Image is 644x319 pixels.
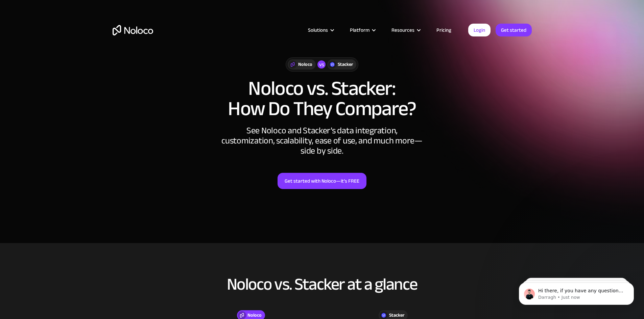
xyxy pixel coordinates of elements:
div: Solutions [308,26,328,34]
div: Stacker [338,61,353,68]
div: Resources [383,26,428,34]
a: Login [468,24,491,36]
iframe: Intercom notifications message [509,268,644,316]
div: vs [317,60,326,69]
h2: Noloco vs. Stacker at a glance [113,275,532,293]
a: Pricing [428,26,460,34]
div: Platform [341,26,383,34]
div: Platform [350,26,369,34]
div: Noloco [298,61,312,68]
a: Get started [496,24,532,36]
div: Resources [391,26,414,34]
div: Solutions [300,26,341,34]
div: Noloco [247,312,262,319]
a: Get started with Noloco—it’s FREE [278,173,366,189]
h1: Noloco vs. Stacker: How Do They Compare? [113,78,532,119]
div: See Noloco and Stacker’s data integration, customization, scalability, ease of use, and much more... [221,126,424,156]
div: Stacker [389,312,404,319]
a: home [113,25,153,35]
